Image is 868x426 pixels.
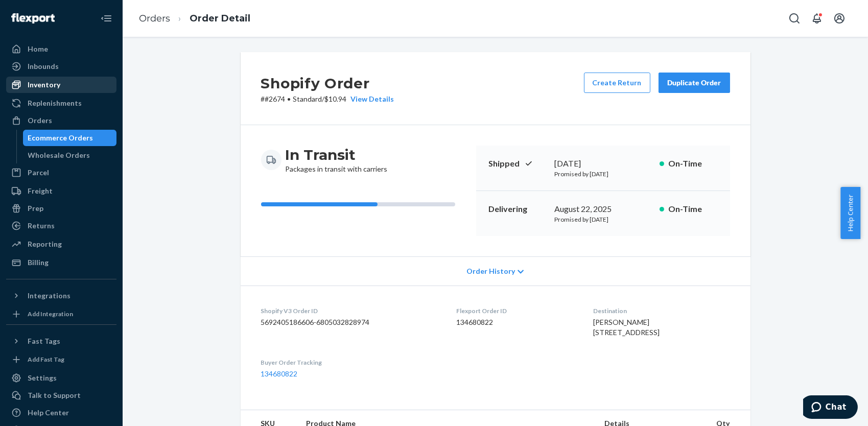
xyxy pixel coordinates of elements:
p: Promised by [DATE] [555,170,651,178]
a: Inbounds [6,58,116,75]
div: Add Fast Tag [28,355,64,364]
a: Home [6,41,116,57]
button: Fast Tags [6,333,116,349]
button: Help Center [840,187,860,239]
p: Delivering [488,203,547,215]
div: Duplicate Order [667,78,721,88]
a: Returns [6,218,116,234]
a: Orders [139,13,170,24]
div: Replenishments [28,98,82,108]
a: Parcel [6,164,116,181]
button: View Details [347,94,394,104]
button: Talk to Support [6,387,116,404]
div: Home [28,44,48,54]
button: Open account menu [829,8,850,29]
h3: In Transit [286,146,388,164]
div: Wholesale Orders [28,150,90,160]
div: Freight [28,186,53,196]
span: • [288,94,291,103]
button: Integrations [6,288,116,304]
div: Returns [28,221,55,231]
a: Wholesale Orders [23,147,117,163]
button: Duplicate Order [659,73,730,93]
a: Inventory [6,77,116,93]
iframe: Opens a widget where you can chat to one of our agents [803,395,858,421]
div: Talk to Support [28,390,81,400]
button: Close Navigation [96,8,116,29]
span: [PERSON_NAME] [STREET_ADDRESS] [593,318,660,337]
a: Add Fast Tag [6,353,116,366]
p: Promised by [DATE] [555,215,651,224]
div: Packages in transit with carriers [286,146,388,174]
a: Freight [6,183,116,199]
div: [DATE] [555,158,651,170]
div: Add Integration [28,310,73,318]
a: Help Center [6,405,116,421]
h2: Shopify Order [261,73,394,94]
dd: 134680822 [456,317,577,327]
dt: Destination [593,306,730,315]
p: On-Time [668,203,718,215]
a: Orders [6,112,116,129]
div: Prep [28,203,43,214]
div: Settings [28,373,57,383]
dt: Shopify V3 Order ID [261,306,440,315]
button: Open Search Box [784,8,805,29]
a: Replenishments [6,95,116,111]
a: 134680822 [261,369,298,378]
a: Prep [6,200,116,217]
div: Parcel [28,168,49,178]
p: Shipped [488,158,547,170]
dt: Flexport Order ID [456,306,577,315]
ol: breadcrumbs [131,4,259,34]
button: Create Return [584,73,650,93]
div: Inventory [28,80,60,90]
img: Flexport logo [11,13,55,23]
div: Integrations [28,291,71,301]
a: Order Detail [190,13,250,24]
dd: 5692405186606-6805032828974 [261,317,440,327]
a: Billing [6,254,116,271]
span: Order History [466,266,515,276]
div: Reporting [28,239,62,249]
p: # #2674 / $10.94 [261,94,394,104]
dt: Buyer Order Tracking [261,358,440,367]
p: On-Time [668,158,718,170]
div: Inbounds [28,61,59,72]
a: Add Integration [6,308,116,320]
div: Orders [28,115,52,126]
a: Reporting [6,236,116,252]
div: Fast Tags [28,336,60,346]
div: Ecommerce Orders [28,133,93,143]
div: Help Center [28,408,69,418]
div: Billing [28,257,49,268]
button: Open notifications [807,8,827,29]
a: Ecommerce Orders [23,130,117,146]
a: Settings [6,370,116,386]
span: Standard [293,94,322,103]
div: August 22, 2025 [555,203,651,215]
